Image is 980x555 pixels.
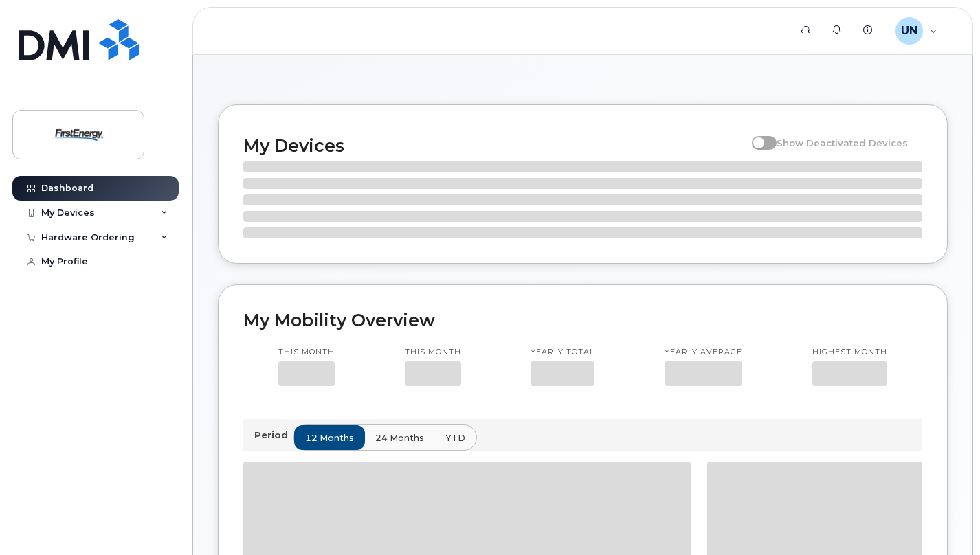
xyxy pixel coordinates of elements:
[254,429,293,442] p: Period
[243,310,922,330] h2: My Mobility Overview
[777,137,908,148] span: Show Deactivated Devices
[665,347,742,358] p: Yearly average
[812,347,887,358] p: Highest month
[531,347,594,358] p: Yearly total
[243,135,745,156] h2: My Devices
[405,347,461,358] p: This month
[752,130,763,141] input: Show Deactivated Devices
[375,431,424,444] span: 24 months
[445,431,465,444] span: YTD
[278,347,335,358] p: This month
